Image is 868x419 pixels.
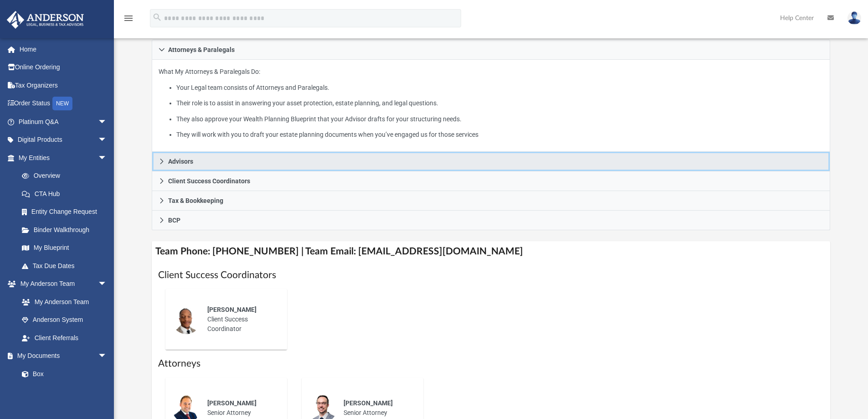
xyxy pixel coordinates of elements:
[168,47,235,53] span: Attorneys & Paralegals
[168,217,180,223] span: BCP
[13,221,121,239] a: Binder Walkthrough
[13,365,112,383] a: Box
[159,66,824,140] p: What My Attorneys & Paralegals Do:
[152,171,831,191] a: Client Success Coordinators
[158,269,824,282] h1: Client Success Coordinators
[98,347,116,366] span: arrow_drop_down
[98,131,116,150] span: arrow_drop_down
[176,82,823,93] li: Your Legal team consists of Attorneys and Paralegals.
[152,60,831,152] div: Attorneys & Paralegals
[176,129,823,140] li: They will work with you to draft your estate planning documents when you’ve engaged us for those ...
[13,257,121,275] a: Tax Due Dates
[152,40,831,60] a: Attorneys & Paralegals
[13,167,121,185] a: Overview
[6,76,121,94] a: Tax Organizers
[6,94,121,113] a: Order StatusNEW
[52,97,72,110] div: NEW
[98,113,116,131] span: arrow_drop_down
[176,98,823,109] li: Their role is to assist in answering your asset protection, estate planning, and legal questions.
[98,149,116,167] span: arrow_drop_down
[168,158,193,165] span: Advisors
[168,178,250,184] span: Client Success Coordinators
[152,241,831,262] h4: Team Phone: [PHONE_NUMBER] | Team Email: [EMAIL_ADDRESS][DOMAIN_NAME]
[152,211,831,230] a: BCP
[6,113,121,131] a: Platinum Q&Aarrow_drop_down
[98,275,116,294] span: arrow_drop_down
[207,399,257,407] span: [PERSON_NAME]
[13,239,116,257] a: My Blueprint
[6,40,121,58] a: Home
[201,299,281,340] div: Client Success Coordinator
[168,197,223,204] span: Tax & Bookkeeping
[6,58,121,77] a: Online Ordering
[847,11,861,25] img: User Pic
[207,306,257,313] span: [PERSON_NAME]
[13,311,116,329] a: Anderson System
[13,329,116,347] a: Client Referrals
[13,203,121,221] a: Entity Change Request
[6,149,121,167] a: My Entitiesarrow_drop_down
[6,347,116,365] a: My Documentsarrow_drop_down
[6,131,121,149] a: Digital Productsarrow_drop_down
[13,383,116,401] a: Meeting Minutes
[13,185,121,203] a: CTA Hub
[13,293,112,311] a: My Anderson Team
[6,275,116,293] a: My Anderson Teamarrow_drop_down
[344,399,393,407] span: [PERSON_NAME]
[172,305,201,334] img: thumbnail
[123,17,134,24] a: menu
[176,114,823,125] li: They also approve your Wealth Planning Blueprint that your Advisor drafts for your structuring ne...
[152,12,162,22] i: search
[152,152,831,171] a: Advisors
[4,11,87,29] img: Anderson Advisors Platinum Portal
[152,191,831,211] a: Tax & Bookkeeping
[158,357,824,370] h1: Attorneys
[123,13,134,24] i: menu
